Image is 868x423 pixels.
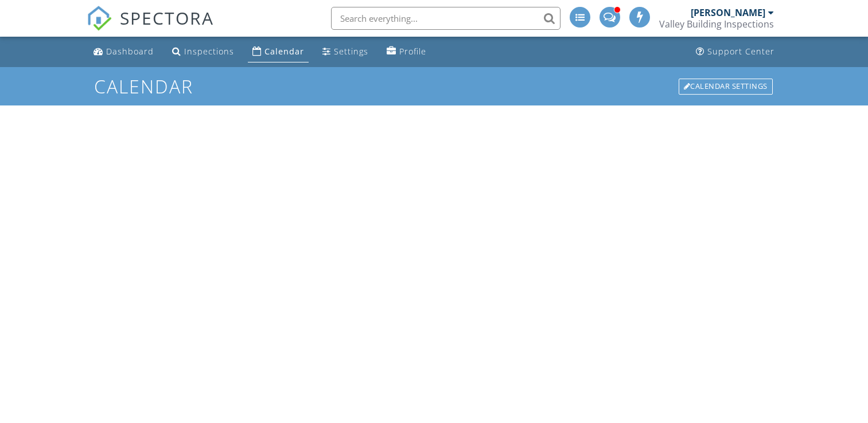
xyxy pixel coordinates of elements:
[382,41,431,62] a: Profile
[168,41,239,62] a: Inspections
[691,7,765,18] div: [PERSON_NAME]
[264,46,304,57] div: Calendar
[120,6,214,30] span: SPECTORA
[334,46,368,57] div: Settings
[87,6,112,31] img: The Best Home Inspection Software - Spectora
[707,46,774,57] div: Support Center
[89,41,158,62] a: Dashboard
[331,7,560,30] input: Search everything...
[106,46,154,57] div: Dashboard
[691,41,779,62] a: Support Center
[184,46,234,57] div: Inspections
[318,41,373,62] a: Settings
[678,77,774,96] a: Calendar Settings
[87,15,214,40] a: SPECTORA
[399,46,426,57] div: Profile
[679,79,773,95] div: Calendar Settings
[659,18,774,30] div: Valley Building Inspections
[248,41,309,62] a: Calendar
[94,76,774,96] h1: Calendar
